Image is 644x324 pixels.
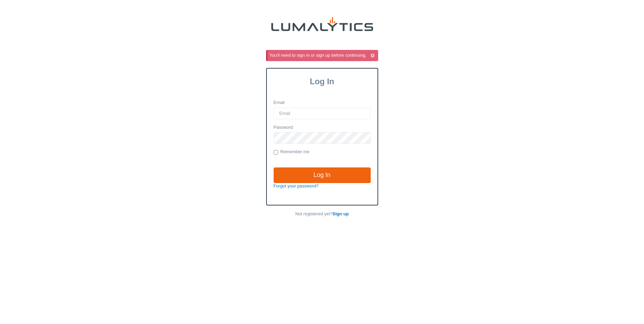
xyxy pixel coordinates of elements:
[274,150,278,155] input: Remember me
[274,108,371,119] input: Email
[267,77,378,86] h3: Log In
[266,211,378,217] p: Not registered yet?
[274,183,319,188] a: Forgot your password?
[271,17,373,31] img: lumalytics-black-e9b537c871f77d9ce8d3a6940f85695cd68c596e3f819dc492052d1098752254.png
[333,211,349,216] a: Sign up
[274,167,371,183] input: Log In
[274,100,285,106] label: Email
[270,52,377,59] div: You'll need to sign in or sign up before continuing.
[274,149,310,156] label: Remember me
[274,124,293,131] label: Password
